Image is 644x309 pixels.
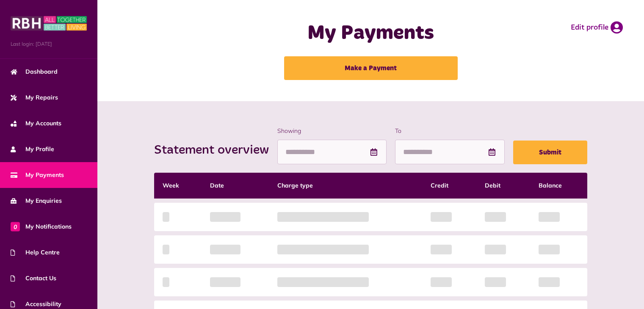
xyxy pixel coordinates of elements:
[11,67,58,76] span: Dashboard
[11,93,58,102] span: My Repairs
[11,274,56,283] span: Contact Us
[11,145,54,154] span: My Profile
[571,21,623,34] a: Edit profile
[11,300,61,309] span: Accessibility
[243,21,499,46] h1: My Payments
[11,248,60,257] span: Help Centre
[11,222,20,231] span: 0
[11,222,72,231] span: My Notifications
[11,40,87,48] span: Last login: [DATE]
[11,119,61,128] span: My Accounts
[11,196,62,205] span: My Enquiries
[11,171,64,179] span: My Payments
[284,56,458,80] a: Make a Payment
[11,15,87,32] img: MyRBH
